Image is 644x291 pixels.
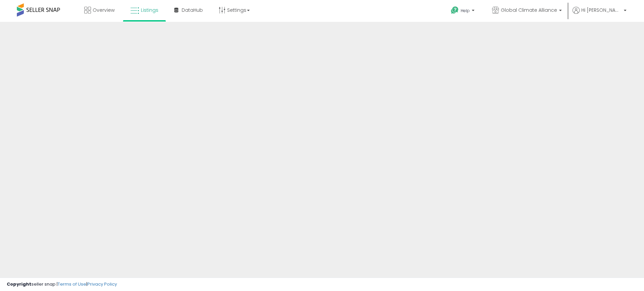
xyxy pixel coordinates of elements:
[87,281,117,287] a: Privacy Policy
[141,7,158,13] span: Listings
[93,7,115,13] span: Overview
[58,281,86,287] a: Terms of Use
[7,281,117,288] div: seller snap | |
[7,281,31,287] strong: Copyright
[461,8,470,13] span: Help
[451,6,459,14] i: Get Help
[182,7,203,13] span: DataHub
[446,1,481,22] a: Help
[573,7,626,22] a: Hi [PERSON_NAME]
[581,7,622,13] span: Hi [PERSON_NAME]
[501,7,557,13] span: Global Climate Alliance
